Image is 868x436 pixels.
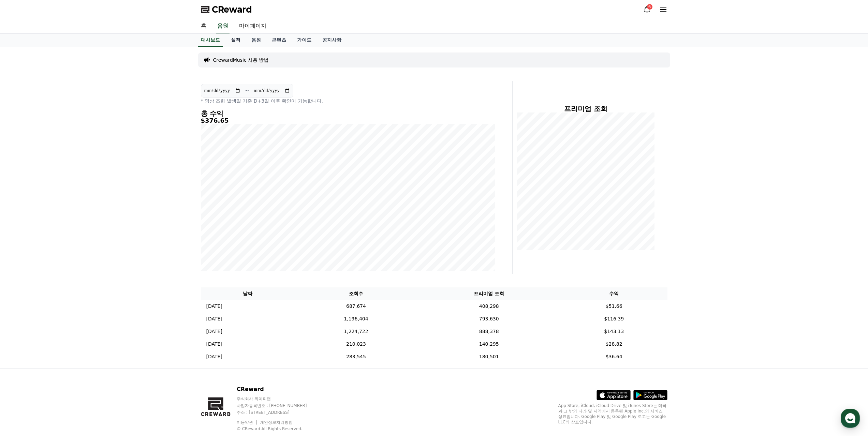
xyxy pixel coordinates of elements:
h4: 프리미엄 조회 [518,105,653,112]
p: App Store, iCloud, iCloud Drive 및 iTunes Store는 미국과 그 밖의 나라 및 지역에서 등록된 Apple Inc.의 서비스 상표입니다. Goo... [558,403,667,425]
p: * 영상 조회 발생일 기준 D+3일 이후 확인이 가능합니다. [201,97,494,104]
p: [DATE] [206,341,222,348]
a: 6 [643,5,651,14]
a: 설정 [88,216,131,233]
th: 날짜 [201,287,295,300]
a: 대화 [45,216,88,233]
td: 180,501 [417,350,561,363]
p: [DATE] [206,315,222,322]
a: 콘텐츠 [266,34,292,47]
td: $51.66 [561,300,667,313]
td: 210,023 [295,338,417,350]
p: © CReward All Rights Reserved. [237,426,320,432]
td: 888,378 [417,325,561,338]
th: 프리미엄 조회 [417,287,561,300]
td: 283,545 [295,350,417,363]
a: 대시보드 [198,34,223,47]
span: 홈 [21,226,26,232]
p: CReward [237,385,320,393]
td: 408,298 [417,300,561,313]
p: 사업자등록번호 : [PHONE_NUMBER] [237,403,320,408]
p: [DATE] [206,328,222,335]
a: 가이드 [292,34,317,47]
td: 1,196,404 [295,313,417,325]
td: 1,224,722 [295,325,417,338]
td: $28.82 [561,338,667,350]
span: 대화 [62,227,71,232]
a: CReward [201,4,252,15]
a: 홈 [195,19,212,33]
p: [DATE] [206,353,222,360]
span: 설정 [105,226,114,232]
a: 이용약관 [237,420,258,425]
a: 개인정보처리방침 [260,420,293,425]
h4: 총 수익 [201,110,494,117]
td: $116.39 [561,313,667,325]
td: $143.13 [561,325,667,338]
a: 음원 [246,34,266,47]
td: 793,630 [417,313,561,325]
a: 음원 [216,19,230,33]
a: CrewardMusic 사용 방법 [213,57,269,63]
td: 140,295 [417,338,561,350]
td: 687,674 [295,300,417,313]
a: 마이페이지 [234,19,272,33]
th: 수익 [561,287,667,300]
span: CReward [212,4,252,15]
p: 주소 : [STREET_ADDRESS] [237,410,320,415]
h5: $376.65 [201,117,494,124]
a: 실적 [225,34,246,47]
a: 공지사항 [317,34,347,47]
td: $36.64 [561,350,667,363]
p: [DATE] [206,303,222,310]
p: 주식회사 와이피랩 [237,396,320,402]
a: 홈 [2,216,45,233]
th: 조회수 [295,287,417,300]
p: ~ [245,87,249,95]
div: 6 [647,4,652,10]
